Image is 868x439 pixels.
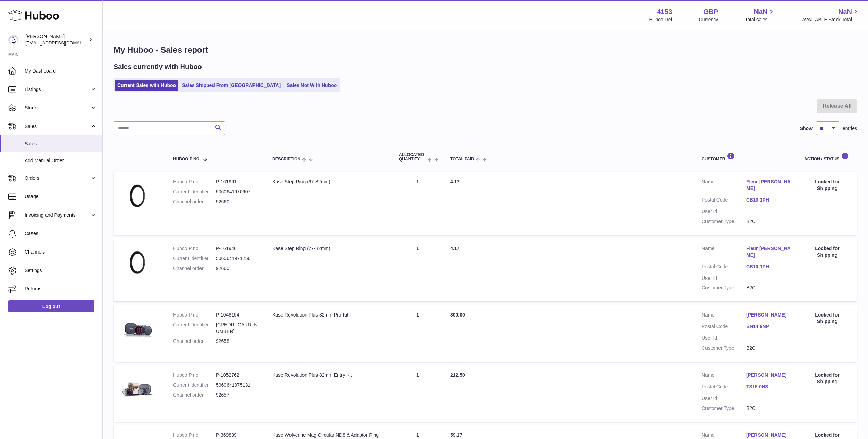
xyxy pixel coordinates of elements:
span: AVAILABLE Stock Total [802,16,860,23]
dd: B2C [746,218,791,225]
div: Kase Step Ring (77-82mm) [272,245,385,252]
span: Returns [25,286,97,292]
dd: 5060641971256 [216,255,259,262]
span: entries [843,125,857,132]
dt: Name [702,179,746,193]
span: Stock [25,105,90,111]
dt: Name [702,245,746,260]
span: Description [272,157,300,162]
span: 4.17 [450,179,459,184]
dd: P-1048154 [216,312,259,318]
dd: B2C [746,285,791,291]
div: Locked for Shipping [804,312,850,325]
span: [EMAIL_ADDRESS][DOMAIN_NAME] [25,40,101,46]
dt: Huboo P no [173,312,216,318]
div: Currency [699,16,718,23]
div: Locked for Shipping [804,372,850,385]
a: [PERSON_NAME] [746,372,791,378]
span: Invoicing and Payments [25,212,90,218]
span: Add Manual Order [25,157,97,164]
div: Locked for Shipping [804,245,850,258]
dd: [CREDIT_CARD_NUMBER] [216,322,259,335]
strong: 4153 [657,7,672,16]
a: [PERSON_NAME] [746,312,791,318]
span: Usage [25,193,97,200]
div: [PERSON_NAME] [25,33,87,46]
dt: Postal Code [702,197,746,205]
span: Total paid [450,157,474,162]
div: Kase Revolution Plus 82mm Pro Kit [272,312,385,318]
dd: 92657 [216,392,259,398]
dt: Current identifier [173,189,216,195]
dt: Huboo P no [173,372,216,378]
td: 1 [392,238,443,301]
dt: Customer Type [702,218,746,225]
dt: Current identifier [173,382,216,388]
a: Sales Shipped From [GEOGRAPHIC_DATA] [180,80,283,91]
div: Customer [702,152,791,162]
h2: Sales currently with Huboo [114,62,202,72]
a: Log out [8,300,94,312]
dt: Postal Code [702,323,746,332]
dt: User Id [702,275,746,282]
span: NaN [754,7,767,16]
dt: Huboo P no [173,179,216,185]
dd: 92660 [216,265,259,272]
dt: Channel order [173,265,216,272]
span: Settings [25,267,97,274]
a: Fleur [PERSON_NAME] [746,179,791,192]
dd: B2C [746,345,791,351]
strong: GBP [703,7,718,16]
dt: Name [702,372,746,380]
img: 77-82.jpg [120,245,155,280]
span: NaN [838,7,852,16]
span: Listings [25,86,90,93]
dt: Channel order [173,198,216,205]
div: Locked for Shipping [804,179,850,192]
a: NaN AVAILABLE Stock Total [802,7,860,23]
td: 1 [392,365,443,422]
span: Orders [25,175,90,181]
dt: Huboo P no [173,432,216,438]
h1: My Huboo - Sales report [114,44,857,55]
dt: User Id [702,335,746,341]
a: Sales Not With Huboo [284,80,339,91]
div: Huboo Ref [649,16,672,23]
a: [PERSON_NAME] [746,432,791,438]
dd: P-1052762 [216,372,259,378]
dd: B2C [746,405,791,412]
img: 67-82.jpg [120,179,155,213]
div: Action / Status [804,152,850,162]
span: 4.17 [450,246,459,251]
a: TS15 0HS [746,384,791,390]
a: Current Sales with Huboo [115,80,178,91]
dt: Huboo P no [173,245,216,252]
dt: Postal Code [702,384,746,392]
span: 212.50 [450,372,465,378]
dt: Current identifier [173,322,216,335]
dd: P-369839 [216,432,259,438]
span: Sales [25,141,97,147]
dd: 92660 [216,198,259,205]
div: Kase Step Ring (67-82mm) [272,179,385,185]
span: Channels [25,249,97,255]
label: Show [800,125,813,132]
span: Cases [25,230,97,237]
dd: P-161961 [216,179,259,185]
a: BN14 9NP [746,323,791,330]
dt: Name [702,312,746,320]
span: ALLOCATED Quantity [399,153,426,162]
dt: Customer Type [702,405,746,412]
a: CB10 1PH [746,263,791,270]
img: kw-revolution-plus-master-kit2-scaled.png [120,312,155,346]
dt: User Id [702,208,746,215]
a: CB10 1PH [746,197,791,203]
img: 82mm.jpg [120,372,155,406]
td: 1 [392,172,443,235]
span: 59.17 [450,432,462,438]
dd: 5060641975131 [216,382,259,388]
span: Sales [25,123,90,130]
dd: 5060641970907 [216,189,259,195]
a: NaN Total sales [745,7,775,23]
dt: Customer Type [702,345,746,351]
